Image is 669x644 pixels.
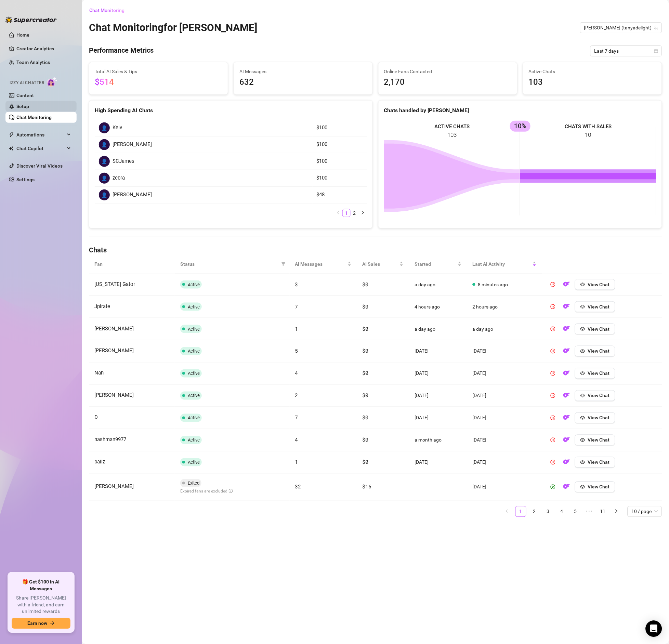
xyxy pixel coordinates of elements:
[295,459,298,465] span: 1
[563,347,570,354] img: OF
[16,104,29,109] a: Setup
[94,326,134,332] span: [PERSON_NAME]
[47,77,57,87] img: AI Chatter
[551,327,555,331] span: pause-circle
[529,507,540,517] a: 2
[561,346,572,357] button: OF
[363,483,371,490] span: $16
[611,506,622,517] li: Next Page
[12,595,70,615] span: Share [PERSON_NAME] with a friend, and earn unlimited rewards
[317,191,363,199] article: $48
[580,416,585,420] span: eye
[295,414,298,421] span: 7
[575,301,615,312] button: View Chat
[556,506,567,517] li: 4
[359,209,367,217] button: right
[588,371,610,376] span: View Chat
[363,260,398,268] span: AI Sales
[99,122,110,133] div: 👤
[188,438,200,443] span: Active
[188,327,200,332] span: Active
[12,618,70,629] button: Earn nowarrow-right
[409,296,467,318] td: 4 hours ago
[502,506,513,517] li: Previous Page
[363,281,368,288] span: $0
[584,506,595,517] li: Next 5 Pages
[584,506,595,517] span: •••
[580,371,585,376] span: eye
[409,274,467,296] td: a day ago
[113,124,122,132] span: Kelv
[334,209,342,217] li: Previous Page
[467,340,542,363] td: [DATE]
[351,209,359,217] li: 2
[363,325,368,332] span: $0
[16,60,50,65] a: Team Analytics
[575,482,615,492] button: View Chat
[588,484,610,490] span: View Chat
[239,68,367,75] span: AI Messages
[94,281,135,287] span: [US_STATE] Gator
[505,509,509,513] span: left
[580,460,585,465] span: eye
[632,507,658,517] span: 10 / page
[188,460,200,465] span: Active
[89,5,130,16] button: Chat Monitoring
[580,327,585,331] span: eye
[467,429,542,451] td: [DATE]
[10,80,44,86] span: Izzy AI Chatter
[575,324,615,334] button: View Chat
[409,474,467,501] td: —
[16,32,29,38] a: Home
[363,459,368,465] span: $0
[295,370,298,377] span: 4
[334,209,342,217] button: left
[16,129,65,140] span: Automations
[654,26,658,30] span: team
[563,281,570,288] img: OF
[588,326,610,332] span: View Chat
[89,255,175,274] th: Fan
[575,457,615,468] button: View Chat
[563,459,570,465] img: OF
[588,437,610,443] span: View Chat
[611,506,622,517] button: right
[188,393,200,398] span: Active
[50,621,55,626] span: arrow-right
[628,506,662,517] div: Page Size
[317,124,363,132] article: $100
[363,347,368,354] span: $0
[415,260,456,268] span: Started
[588,393,610,398] span: View Chat
[295,483,301,490] span: 32
[89,45,154,56] h4: Performance Metrics
[646,621,662,637] div: Open Intercom Messenger
[16,177,35,182] a: Settings
[551,438,555,443] span: pause-circle
[16,43,71,54] a: Creator Analytics
[295,303,298,310] span: 7
[529,68,656,75] span: Active Chats
[467,296,542,318] td: 2 hours ago
[290,255,357,274] th: AI Messages
[561,372,572,378] a: OF
[188,349,200,354] span: Active
[575,279,615,290] button: View Chat
[529,76,656,89] span: 103
[295,392,298,399] span: 2
[561,435,572,446] button: OF
[363,414,368,421] span: $0
[409,318,467,340] td: a day ago
[295,281,298,288] span: 3
[543,507,553,517] a: 3
[570,506,581,517] li: 5
[588,415,610,421] span: View Chat
[598,507,608,517] a: 11
[188,481,199,486] span: Exited
[409,385,467,407] td: [DATE]
[551,371,555,376] span: pause-circle
[563,392,570,399] img: OF
[361,211,365,215] span: right
[561,283,572,289] a: OF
